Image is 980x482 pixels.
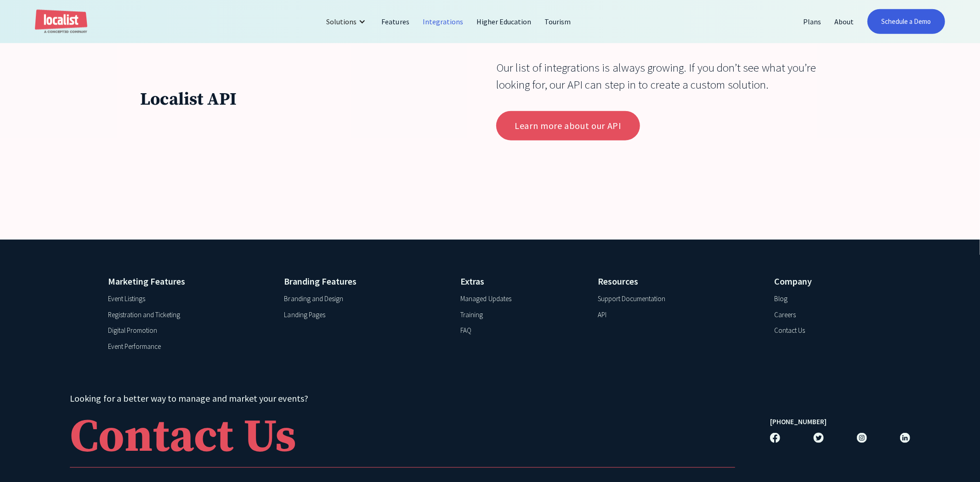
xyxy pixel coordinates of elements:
[598,294,666,304] a: Support Documentation
[140,89,426,111] h1: Localist API
[70,415,296,460] div: Contact Us
[496,59,840,94] div: Our list of integrations is always growing. If you don’t see what you’re looking for, our API can...
[326,16,357,27] div: Solutions
[598,310,606,320] a: API
[319,11,375,33] div: Solutions
[461,275,578,288] h4: Extras
[375,11,416,33] a: Features
[461,294,511,304] a: Managed Updates
[598,275,754,288] h4: Resources
[470,11,538,33] a: Higher Education
[774,325,805,336] a: Contact Us
[538,11,578,33] a: Tourism
[774,294,787,304] a: Blog
[774,275,872,288] h4: Company
[416,11,470,33] a: Integrations
[108,342,161,352] a: Event Performance
[461,310,483,320] a: Training
[867,9,945,34] a: Schedule a Demo
[35,10,87,34] a: home
[496,111,640,140] a: Learn more about our API
[284,275,441,288] h4: Branding Features
[70,392,735,405] h4: Looking for a better way to manage and market your events?
[828,11,861,33] a: About
[770,417,827,427] a: [PHONE_NUMBER]
[797,11,828,33] a: Plans
[284,294,344,304] a: Branding and Design
[774,310,796,320] a: Careers
[284,310,325,320] a: Landing Pages
[108,294,145,304] a: Event Listings
[461,325,472,336] a: FAQ
[108,275,265,288] h4: Marketing Features
[108,325,158,336] a: Digital Promotion
[108,310,181,320] a: Registration and Ticketing
[70,410,735,468] a: Contact Us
